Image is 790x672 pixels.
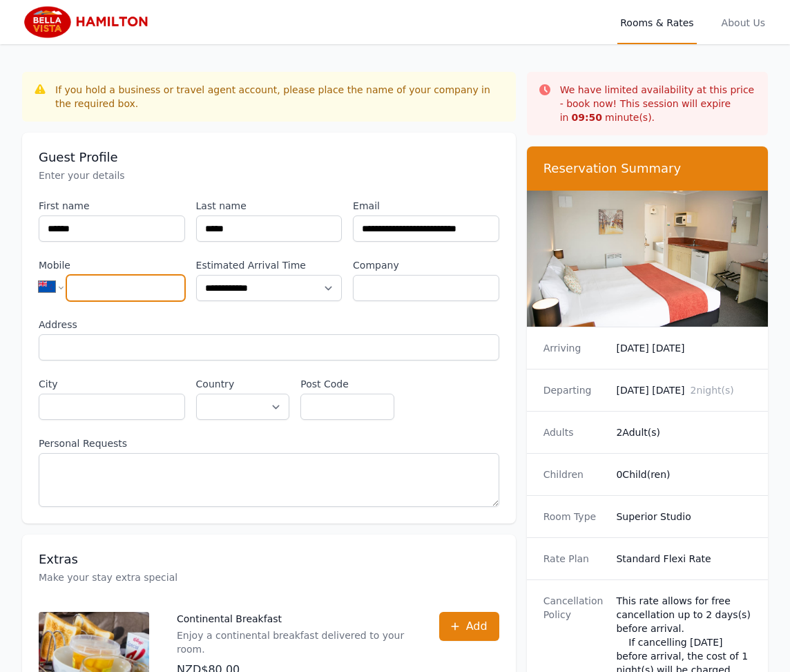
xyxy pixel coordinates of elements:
img: Superior Studio [527,191,768,327]
strong: 09 : 50 [571,112,602,123]
label: First name [39,199,185,213]
h3: Guest Profile [39,149,499,166]
h3: Reservation Summary [543,160,751,177]
dd: 2 Adult(s) [616,425,751,439]
label: Post Code [300,377,394,391]
p: We have limited availability at this price - book now! This session will expire in minute(s). [560,83,757,124]
dd: [DATE] [DATE] [616,341,751,355]
label: Mobile [39,258,185,272]
button: Add [439,612,499,641]
label: Estimated Arrival Time [196,258,343,272]
dt: Adults [543,425,606,439]
p: Enjoy a continental breakfast delivered to your room. [177,628,412,656]
label: Company [353,258,499,272]
dt: Departing [543,383,606,397]
label: Country [196,377,290,391]
label: Last name [196,199,343,213]
h3: Extras [39,551,499,568]
dd: 0 Child(ren) [616,468,751,481]
dd: [DATE] [DATE] [616,383,751,397]
dt: Arriving [543,341,606,355]
p: Make your stay extra special [39,570,499,584]
dt: Room Type [543,510,606,524]
img: Bella Vista Hamilton [22,6,155,39]
span: 2 night(s) [691,385,734,396]
label: Address [39,318,499,332]
label: City [39,377,185,391]
dt: Children [543,468,606,481]
label: Email [353,199,499,213]
span: Add [466,618,488,635]
dt: Rate Plan [543,552,606,566]
dd: Superior Studio [616,510,751,524]
p: Continental Breakfast [177,612,412,626]
div: If you hold a business or travel agent account, please place the name of your company in the requ... [55,83,505,111]
label: Personal Requests [39,436,499,450]
dd: Standard Flexi Rate [616,552,751,566]
p: Enter your details [39,169,499,182]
